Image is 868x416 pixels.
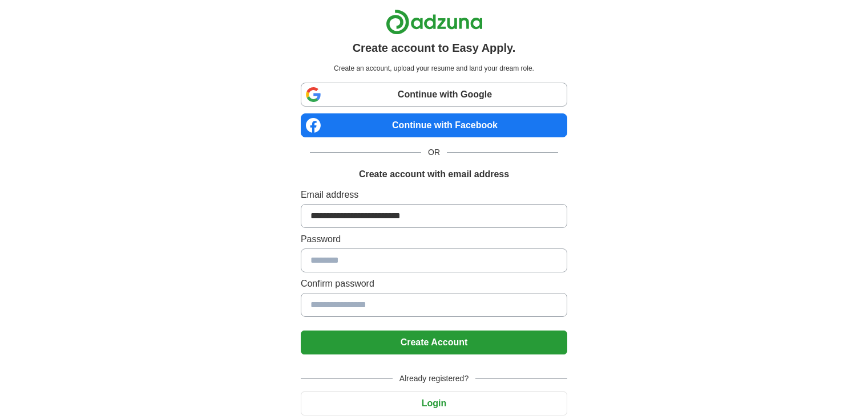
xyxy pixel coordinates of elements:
label: Password [301,233,567,246]
h1: Create account to Easy Apply. [353,39,516,56]
button: Create Account [301,331,567,354]
h1: Create account with email address [359,168,509,181]
span: Already registered? [393,373,475,385]
button: Login [301,391,567,415]
a: Continue with Google [301,83,567,107]
label: Confirm password [301,277,567,291]
label: Email address [301,188,567,202]
span: OR [421,146,447,158]
p: Create an account, upload your resume and land your dream role. [303,63,565,74]
img: Adzuna logo [386,9,483,35]
a: Login [301,398,567,408]
a: Continue with Facebook [301,113,567,137]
